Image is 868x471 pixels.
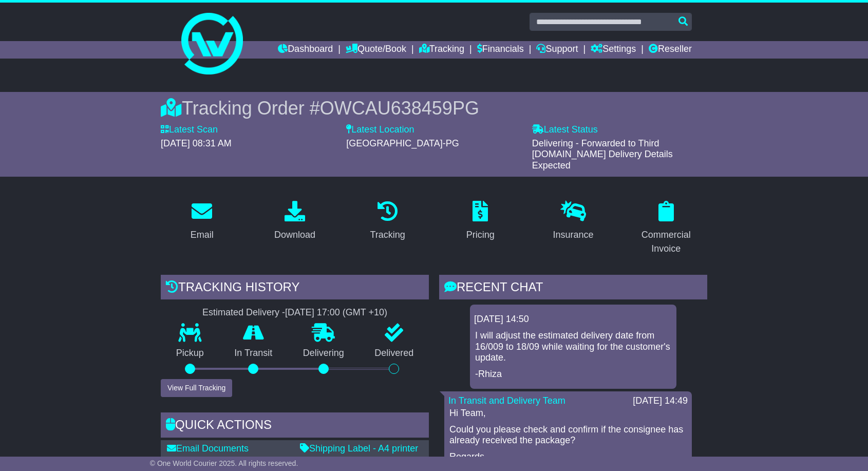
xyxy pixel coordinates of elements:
[219,348,288,359] p: In Transit
[320,98,479,119] span: OWCAU638459PG
[477,41,524,59] a: Financials
[591,41,636,59] a: Settings
[184,197,220,246] a: Email
[460,197,501,246] a: Pricing
[625,197,707,259] a: Commercial Invoice
[466,228,495,242] div: Pricing
[268,197,322,246] a: Download
[161,412,429,440] div: Quick Actions
[633,395,688,407] div: [DATE] 14:49
[346,138,459,148] span: [GEOGRAPHIC_DATA]-PG
[631,228,701,256] div: Commercial Invoice
[532,138,673,171] span: Delivering - Forwarded to Third [DOMAIN_NAME] Delivery Details Expected
[150,459,298,467] span: © One World Courier 2025. All rights reserved.
[346,124,414,136] label: Latest Location
[191,228,214,242] div: Email
[360,348,429,359] p: Delivered
[370,228,405,242] div: Tracking
[161,138,232,148] span: [DATE] 08:31 AM
[449,408,687,419] p: Hi Team,
[161,307,429,318] div: Estimated Delivery -
[288,348,360,359] p: Delivering
[439,275,707,303] div: RECENT CHAT
[475,369,671,380] p: -Rhiza
[546,197,600,246] a: Insurance
[161,97,707,119] div: Tracking Order #
[300,443,418,454] a: Shipping Label - A4 printer
[346,41,406,59] a: Quote/Book
[475,330,671,364] p: I will adjust the estimated delivery date from 16/009 to 18/09 while waiting for the customer's u...
[474,314,672,325] div: [DATE] 14:50
[161,275,429,303] div: Tracking history
[161,348,219,359] p: Pickup
[536,41,578,59] a: Support
[449,424,687,446] p: Could you please check and confirm if the consignee has already received the package?
[285,307,387,318] div: [DATE] 17:00 (GMT +10)
[278,41,333,59] a: Dashboard
[553,228,593,242] div: Insurance
[364,197,412,246] a: Tracking
[167,443,249,454] a: Email Documents
[274,228,315,242] div: Download
[448,395,565,406] a: In Transit and Delivery Team
[449,451,687,463] p: Regards,
[649,41,692,59] a: Reseller
[532,124,598,136] label: Latest Status
[161,124,218,136] label: Latest Scan
[161,379,232,397] button: View Full Tracking
[419,41,464,59] a: Tracking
